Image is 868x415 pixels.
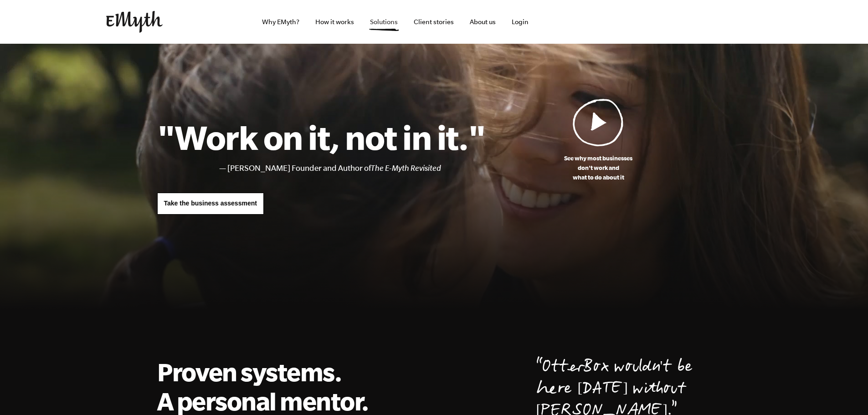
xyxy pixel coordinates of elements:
li: [PERSON_NAME] Founder and Author of [227,162,486,175]
img: EMyth [106,11,163,33]
p: See why most businesses don't work and what to do about it [486,154,711,182]
h1: "Work on it, not in it." [157,117,486,157]
a: Take the business assessment [157,193,264,215]
iframe: Embedded CTA [667,12,762,32]
i: The E-Myth Revisited [371,164,441,173]
span: Take the business assessment [164,200,257,207]
img: Play Video [573,98,624,146]
a: See why most businessesdon't work andwhat to do about it [486,98,711,182]
iframe: Chat Widget [822,371,868,415]
iframe: Embedded CTA [566,12,662,32]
